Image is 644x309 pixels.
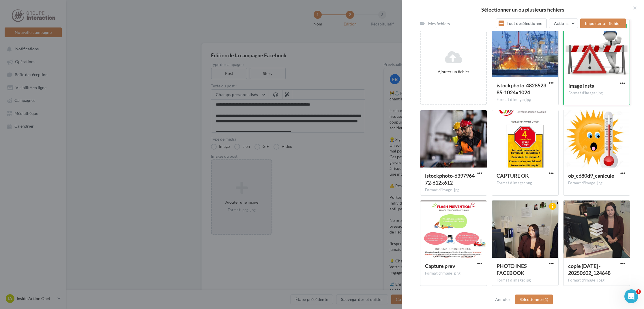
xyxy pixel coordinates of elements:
span: PHOTO INES FACEBOOK [497,263,527,276]
span: (1) [543,297,548,302]
button: Tout désélectionner [496,19,547,28]
div: Format d'image: jpg [497,278,554,283]
div: Format d'image: png [425,271,482,276]
div: Mes fichiers [428,21,450,27]
span: image insta [568,82,594,89]
span: istockphoto-482852385-1024x1024 [497,82,546,95]
div: Format d'image: jpeg [568,278,625,283]
button: Annuler [493,296,513,303]
div: Format d'image: jpg [497,97,554,102]
button: Importer un fichier [580,19,626,28]
div: Format d'image: jpg [568,91,625,96]
div: Ajouter un fichier [423,69,484,75]
span: Actions [554,21,568,26]
button: Actions [549,19,578,28]
span: copie 02-06-2025 - 20250602_124648 [568,263,611,276]
span: CAPTURE OK [497,172,529,179]
div: Format d'image: jpg [568,181,625,186]
span: Capture prev [425,263,455,269]
iframe: Intercom live chat [624,289,638,303]
div: Format d'image: jpg [425,187,482,193]
button: Sélectionner(1) [515,295,553,304]
h2: Sélectionner un ou plusieurs fichiers [411,7,635,12]
div: Format d'image: png [497,181,554,186]
span: 1 [636,289,641,294]
span: Importer un fichier [585,21,621,26]
span: ob_c680d9_canicule [568,172,614,179]
span: istockphoto-639796472-612x612 [425,172,475,186]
